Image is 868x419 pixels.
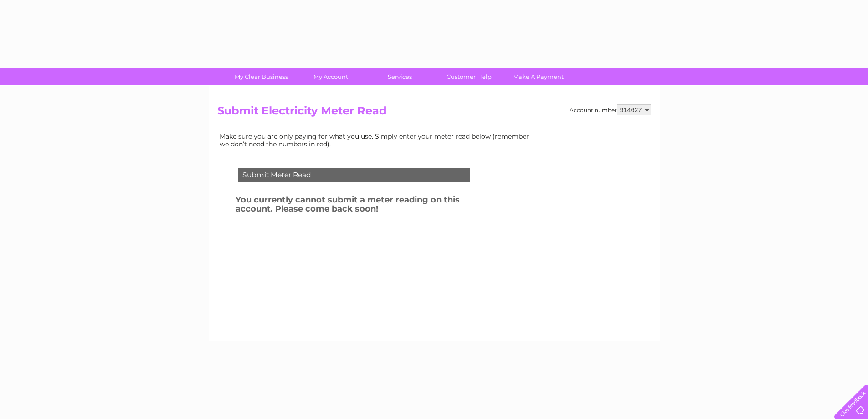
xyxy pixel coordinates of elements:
a: Services [362,68,437,85]
h3: You currently cannot submit a meter reading on this account. Please come back soon! [236,193,494,218]
a: Customer Help [431,68,507,85]
div: Account number [570,104,651,115]
a: Make A Payment [501,68,576,85]
div: Submit Meter Read [238,168,470,182]
h2: Submit Electricity Meter Read [217,104,651,122]
td: Make sure you are only paying for what you use. Simply enter your meter read below (remember we d... [217,130,536,150]
a: My Clear Business [224,68,299,85]
a: My Account [293,68,368,85]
